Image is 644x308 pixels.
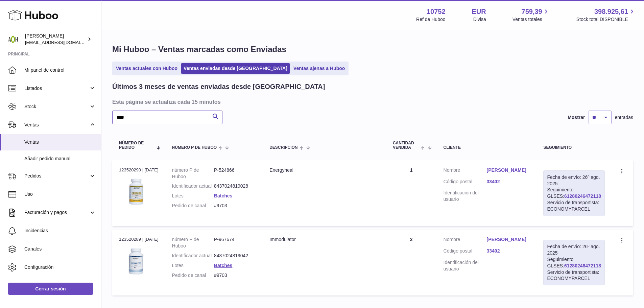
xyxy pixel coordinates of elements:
img: 107521706523525.jpg [119,175,153,209]
strong: EUR [472,7,486,16]
img: 107521713267910.png [119,245,153,279]
a: 398.925,61 Stock total DISPONIBLE [576,7,636,23]
dd: P-967674 [214,236,256,249]
span: Ventas [24,139,96,145]
span: Cantidad vendida [393,141,419,150]
span: Facturación y pagos [24,209,89,216]
h3: Esta página se actualiza cada 15 minutos [112,98,631,105]
span: número P de Huboo [172,145,217,150]
span: [EMAIL_ADDRESS][DOMAIN_NAME] [25,40,99,45]
div: Servicio de transportista: ECONOMYPARCEL [547,269,601,282]
dt: número P de Huboo [172,167,214,180]
span: Canales [24,246,96,252]
label: Mostrar [568,114,585,121]
dt: Código postal [444,248,487,256]
div: Ref de Huboo [416,16,445,23]
a: Ventas actuales con Huboo [114,63,180,74]
dt: Nombre [444,236,487,244]
a: Ventas ajenas a Huboo [291,63,348,74]
dt: Pedido de canal [172,272,214,279]
span: Añadir pedido manual [24,156,96,162]
dd: #9703 [214,203,256,209]
dt: Identificación del usuario [444,259,487,272]
a: Ventas enviadas desde [GEOGRAPHIC_DATA] [181,63,290,74]
a: 33402 [486,248,530,254]
div: [PERSON_NAME] [25,33,86,46]
a: 61280246472118 [564,263,601,268]
div: Energyheal [269,167,379,173]
div: 123520290 | [DATE] [119,167,159,173]
div: Seguimiento GLSES: [543,170,605,216]
span: Stock [24,103,89,110]
div: Divisa [473,16,486,23]
span: Número de pedido [119,141,152,150]
div: Fecha de envío: 26º ago. 2025 [547,243,601,256]
dt: Lotes [172,193,214,199]
div: Servicio de transportista: ECONOMYPARCEL [547,199,601,212]
dt: Pedido de canal [172,203,214,209]
div: Fecha de envío: 26º ago. 2025 [547,174,601,187]
a: [PERSON_NAME] [486,236,530,243]
span: Configuración [24,264,96,270]
dt: Nombre [444,167,487,175]
a: Batches [214,263,232,268]
dt: Lotes [172,262,214,269]
strong: 10752 [427,7,446,16]
div: 123520289 | [DATE] [119,236,159,242]
span: Ventas [24,122,89,128]
dd: P-524866 [214,167,256,180]
a: 33402 [486,179,530,185]
span: Descripción [269,145,297,150]
img: internalAdmin-10752@internal.huboo.com [8,34,18,44]
a: Cerrar sesión [8,283,93,295]
span: Pedidos [24,173,89,179]
a: 759,39 Ventas totales [512,7,550,23]
span: Incidencias [24,228,96,234]
span: Mi panel de control [24,67,96,73]
dt: Identificador actual [172,253,214,259]
dd: 8437024819028 [214,183,256,189]
div: Seguimiento [543,145,605,150]
a: Batches [214,193,232,198]
span: 398.925,61 [594,7,628,16]
span: Ventas totales [512,16,550,23]
dt: Identificador actual [172,183,214,189]
dt: número P de Huboo [172,236,214,249]
dd: 8437024819042 [214,253,256,259]
div: Cliente [444,145,530,150]
a: 61280246472118 [564,193,601,199]
div: Seguimiento GLSES: [543,240,605,285]
span: 759,39 [522,7,542,16]
span: Uso [24,191,96,197]
span: entradas [615,114,633,121]
div: Immodulator [269,236,379,243]
dd: #9703 [214,272,256,279]
h2: Últimos 3 meses de ventas enviadas desde [GEOGRAPHIC_DATA] [112,82,325,91]
dt: Identificación del usuario [444,190,487,203]
td: 1 [386,160,437,226]
a: [PERSON_NAME] [486,167,530,173]
span: Stock total DISPONIBLE [576,16,636,23]
span: Listados [24,85,89,92]
dt: Código postal [444,179,487,187]
h1: Mi Huboo – Ventas marcadas como Enviadas [112,44,633,55]
td: 2 [386,230,437,295]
